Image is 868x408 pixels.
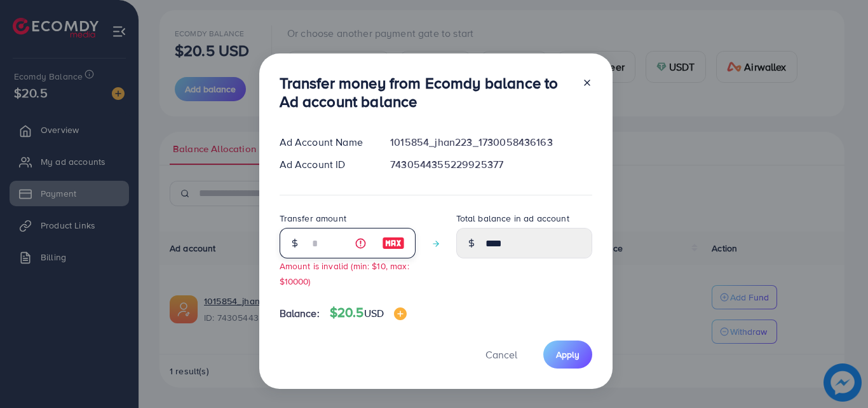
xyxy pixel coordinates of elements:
div: 7430544355229925377 [380,157,602,172]
button: Apply [543,341,592,368]
div: Ad Account ID [269,157,381,172]
span: Cancel [485,348,517,362]
h4: $20.5 [330,305,407,321]
small: Amount is invalid (min: $10, max: $10000) [280,260,409,286]
div: Ad Account Name [269,135,381,150]
img: image [382,236,405,251]
span: Balance: [280,306,320,321]
span: USD [364,306,384,320]
span: Apply [556,348,580,361]
label: Total balance in ad account [456,212,569,225]
h3: Transfer money from Ecomdy balance to Ad account balance [280,74,572,111]
img: image [394,307,407,320]
label: Transfer amount [280,212,346,225]
div: 1015854_jhan223_1730058436163 [380,135,602,150]
button: Cancel [470,341,533,368]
